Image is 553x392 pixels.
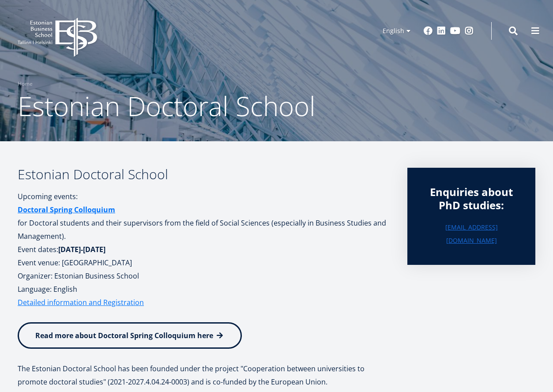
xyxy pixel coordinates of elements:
[424,26,433,35] a: Facebook
[450,26,460,35] a: Youtube
[18,322,242,349] a: Read more about Doctoral Spring Colloquium here
[18,203,390,296] p: for Doctoral students and their supervisors from the field of Social Sciences (especially in Busi...
[18,205,115,215] strong: Doctoral Spring Colloquium
[437,26,446,35] a: Linkedin
[18,88,316,124] span: Estonian Doctoral School
[18,203,115,216] a: Doctoral Spring Colloquium
[425,185,518,212] div: Enquiries about PhD studies:
[18,190,390,203] p: Upcoming events:
[18,165,168,183] b: Estonian Doctoral School
[18,296,144,309] a: Detailed information and Registration
[35,331,213,340] span: Read more about Doctoral Spring Colloquium here
[18,362,390,388] p: The Estonian Doctoral School has been founded under the project "Cooperation between universities...
[425,221,518,247] a: [EMAIL_ADDRESS][DOMAIN_NAME]
[58,245,105,254] strong: [DATE]-[DATE]
[18,79,33,88] a: Home
[465,26,474,35] a: Instagram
